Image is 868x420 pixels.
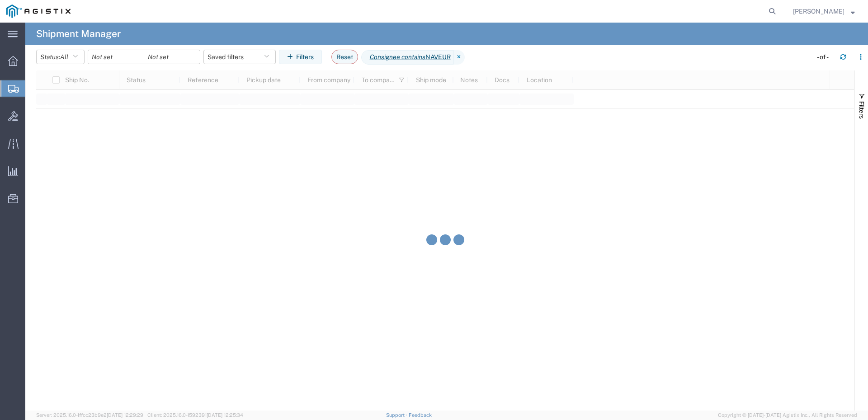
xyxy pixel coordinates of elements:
input: Not set [144,50,200,64]
button: Status:All [36,50,85,64]
button: [PERSON_NAME] [793,6,855,17]
h4: Shipment Manager [36,23,121,45]
button: Reset [331,50,358,64]
span: [DATE] 12:25:34 [207,412,243,418]
span: All [60,53,68,61]
div: - of - [817,52,833,62]
span: Consignee contains NAVEUR [361,50,454,65]
a: Feedback [409,412,432,418]
span: [DATE] 12:29:29 [107,412,143,418]
a: Support [386,412,409,418]
span: Copyright © [DATE]-[DATE] Agistix Inc., All Rights Reserved [718,411,857,419]
img: logo [6,5,71,18]
span: Client: 2025.16.0-1592391 [147,412,243,418]
span: Server: 2025.16.0-1ffcc23b9e2 [36,412,143,418]
span: Stuart Packer [793,6,844,16]
span: Filters [858,101,865,119]
input: Not set [88,50,144,64]
button: Filters [279,50,322,64]
i: Consignee contains [370,52,425,62]
button: Saved filters [203,50,276,64]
